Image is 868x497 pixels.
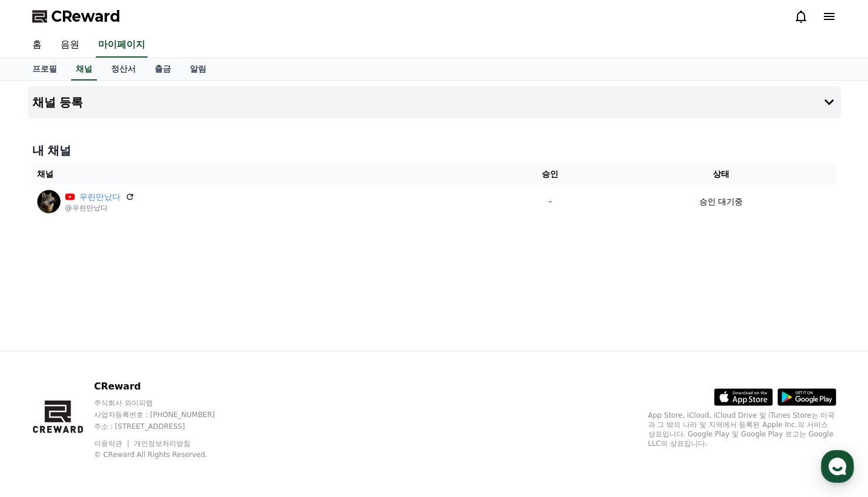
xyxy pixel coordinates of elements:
p: App Store, iCloud, iCloud Drive 및 iTunes Store는 미국과 그 밖의 나라 및 지역에서 등록된 Apple Inc.의 서비스 상표입니다. Goo... [648,411,836,448]
a: 개인정보처리방침 [134,439,190,448]
p: @우린만났다 [65,203,135,213]
a: 마이페이지 [96,33,148,58]
button: 채널 등록 [28,86,841,119]
p: 승인 대기중 [699,196,743,208]
a: 음원 [51,33,89,58]
a: 알림 [180,58,216,80]
p: 주소 : [STREET_ADDRESS] [94,422,237,431]
a: 우린만났다 [79,191,120,203]
p: CReward [94,380,237,394]
span: CReward [51,7,120,26]
th: 승인 [494,163,606,185]
h4: 내 채널 [32,142,836,159]
p: 사업자등록번호 : [PHONE_NUMBER] [94,410,237,419]
a: CReward [32,7,120,26]
a: 프로필 [23,58,66,80]
p: © CReward All Rights Reserved. [94,450,237,459]
a: 채널 [71,58,97,80]
h4: 채널 등록 [32,96,83,109]
p: 주식회사 와이피랩 [94,398,237,408]
p: - [499,196,601,208]
a: 정산서 [102,58,145,80]
th: 채널 [32,163,495,185]
a: 출금 [145,58,180,80]
img: 우린만났다 [37,190,61,213]
a: 홈 [23,33,51,58]
th: 상태 [606,163,836,185]
a: 이용약관 [94,439,131,448]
